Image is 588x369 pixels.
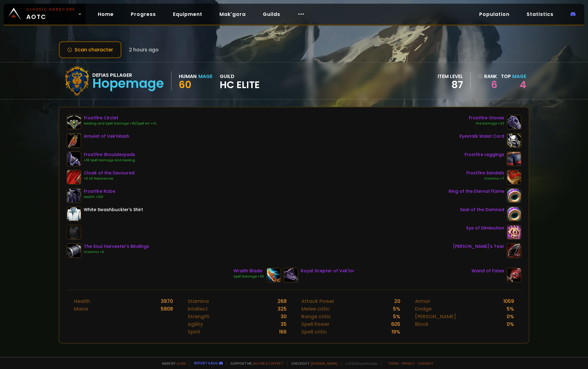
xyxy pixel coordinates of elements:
div: Frostfire Robe [84,188,115,195]
a: Guilds [258,8,285,20]
div: item level [438,73,463,80]
div: 30 [281,313,287,320]
div: [PERSON_NAME]'s Tear [453,243,504,250]
a: Terms [388,361,399,366]
div: 5 % [393,305,400,313]
img: item-19379 [507,243,521,258]
div: 19 % [391,328,400,336]
div: +18 Spell Damage and Healing [84,158,135,163]
img: item-22820 [507,268,521,282]
div: rank [478,73,497,80]
img: item-22807 [266,268,281,282]
img: item-23237 [507,188,521,203]
div: Royal Scepter of Vek'lor [301,268,355,274]
div: Range critic [301,313,331,320]
a: Report a bug [194,361,218,365]
img: item-22498 [67,115,81,129]
div: Cloak of the Devoured [84,170,134,176]
div: Stamina [188,297,209,305]
div: Agility [188,320,203,328]
a: Mak'gora [215,8,251,20]
small: Classic Hardcore [26,7,75,12]
a: Progress [126,8,161,20]
div: Frostfire Shoulderpads [84,151,135,158]
div: Stamina +9 [84,250,149,255]
span: Mage [512,73,526,80]
div: Block [415,320,428,328]
div: 268 [277,297,287,305]
div: Attack Power [301,297,334,305]
img: item-22731 [67,170,81,184]
div: 87 [438,80,463,89]
div: 0 % [507,320,514,328]
div: Strength [188,313,209,320]
div: Armor [415,297,430,305]
button: Scan character [59,41,122,58]
div: Dodge [415,305,432,313]
span: Made by [158,361,186,366]
span: AOTC [26,7,75,21]
img: item-6795 [67,207,81,221]
div: Amulet of Vek'nilash [84,133,129,140]
div: 325 [277,305,287,313]
div: Ring of the Eternal Flame [449,188,504,195]
div: guild [220,73,260,89]
div: Seal of the Damned [460,207,504,213]
div: Frostfire Sandals [466,170,504,176]
div: 0 % [507,313,514,320]
div: 166 [279,328,287,336]
div: Health +100 [84,195,115,199]
img: item-23025 [507,207,521,221]
div: 3970 [161,297,173,305]
img: item-22500 [507,170,521,184]
div: Stamina +7 [466,176,504,181]
div: Eyestalk Waist Cord [460,133,504,140]
div: Intellect [188,305,208,313]
a: a fan [177,361,186,366]
div: Spell Damage +30 [233,274,264,279]
div: 5808 [161,305,173,313]
div: Melee critic [301,305,330,313]
div: Frostfire Gloves [469,115,504,121]
div: Fire Damage +20 [469,121,504,126]
div: Human [179,73,197,80]
div: Mage [198,73,212,80]
img: item-22497 [507,151,521,166]
img: item-22499 [67,151,81,166]
div: The Soul Harvester's Bindings [84,243,149,250]
a: [DOMAIN_NAME] [311,361,337,366]
div: Health [74,297,90,305]
img: item-22730 [507,133,521,148]
img: item-22501 [507,115,521,129]
div: 5 % [393,313,400,320]
div: 1059 [503,297,514,305]
div: 35 [281,320,287,328]
div: [PERSON_NAME] [415,313,456,320]
span: HC Elite [220,80,260,89]
a: Consent [417,361,433,366]
div: 605 [391,320,400,328]
img: item-23021 [67,243,81,258]
div: Spell Power [301,320,329,328]
a: 6 [478,80,497,89]
img: item-21608 [67,133,81,148]
a: Equipment [168,8,207,20]
div: Frostfire Leggings [465,151,504,158]
span: Checkout [287,361,337,366]
div: Top [501,73,526,80]
a: Buy me a coffee [253,361,284,366]
div: Mana [74,305,88,313]
a: Privacy [402,361,415,366]
div: 5 % [507,305,514,313]
img: item-21597 [284,268,298,282]
div: Spirit [188,328,200,336]
a: 4 [520,78,526,91]
div: Wand of Fates [472,268,504,274]
a: Home [93,8,119,20]
div: Frostfire Circlet [84,115,156,121]
div: White Swashbuckler's Shirt [84,207,143,213]
div: 20 [394,297,400,305]
span: v. d752d5 - production [341,361,378,366]
div: Healing and Spell Damage +18/Spell Hit +1% [84,121,156,126]
img: item-23001 [507,225,521,240]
